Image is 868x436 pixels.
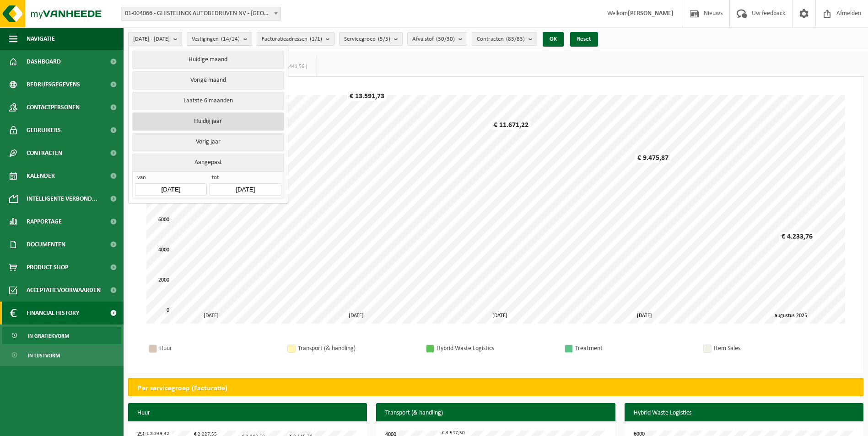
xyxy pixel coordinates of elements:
[339,32,403,46] button: Servicegroep(5/5)
[132,71,284,90] button: Vorige maand
[121,7,280,20] span: 01-004066 - GHISTELINCK AUTOBEDRIJVEN NV - WAREGEM
[543,32,564,47] button: OK
[132,112,284,131] button: Huidig jaar
[436,36,455,42] count: (30/30)
[221,36,240,42] count: (14/14)
[2,346,121,364] a: In lijstvorm
[27,279,101,302] span: Acceptatievoorwaarden
[628,10,674,17] strong: [PERSON_NAME]
[575,343,694,354] div: Treatment
[2,327,121,344] a: In grafiekvorm
[27,73,80,96] span: Bedrijfsgegevens
[437,343,555,354] div: Hybrid Waste Logistics
[344,32,390,46] span: Servicegroep
[128,32,182,46] button: [DATE] - [DATE]
[714,343,833,354] div: Item Sales
[132,51,284,69] button: Huidige maand
[128,403,367,423] h3: Huur
[133,32,170,46] span: [DATE] - [DATE]
[27,210,62,233] span: Rapportage
[310,36,322,42] count: (1/1)
[491,121,531,130] div: € 11.671,22
[135,174,206,183] span: van
[132,92,284,110] button: Laatste 6 maanden
[132,154,284,171] button: Aangepast
[347,92,387,101] div: € 13.591,73
[472,32,537,46] button: Contracten(83/83)
[376,403,615,423] h3: Transport (& handling)
[27,96,80,119] span: Contactpersonen
[27,256,68,279] span: Product Shop
[27,142,62,165] span: Contracten
[27,302,79,324] span: Financial History
[257,32,334,46] button: Facturatieadressen(1/1)
[412,32,455,46] span: Afvalstof
[159,343,278,354] div: Huur
[129,378,863,399] h2: Per servicegroep (Facturatie)
[210,174,281,183] span: tot
[28,327,69,345] span: In grafiekvorm
[121,7,281,21] span: 01-004066 - GHISTELINCK AUTOBEDRIJVEN NV - WAREGEM
[277,64,307,69] span: (€ 2.441,56 )
[27,50,61,73] span: Dashboard
[28,347,60,364] span: In lijstvorm
[27,119,61,142] span: Gebruikers
[298,343,417,354] div: Transport (& handling)
[635,154,671,163] div: € 9.475,87
[187,32,252,46] button: Vestigingen(14/14)
[27,27,55,50] span: Navigatie
[27,187,97,210] span: Intelligente verbond...
[132,133,284,151] button: Vorig jaar
[779,232,815,241] div: € 4.233,76
[262,32,322,46] span: Facturatieadressen
[27,233,65,256] span: Documenten
[625,403,863,423] h3: Hybrid Waste Logistics
[192,32,240,46] span: Vestigingen
[378,36,390,42] count: (5/5)
[477,32,525,46] span: Contracten
[407,32,467,46] button: Afvalstof(30/30)
[570,32,598,47] button: Reset
[506,36,525,42] count: (83/83)
[27,165,55,187] span: Kalender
